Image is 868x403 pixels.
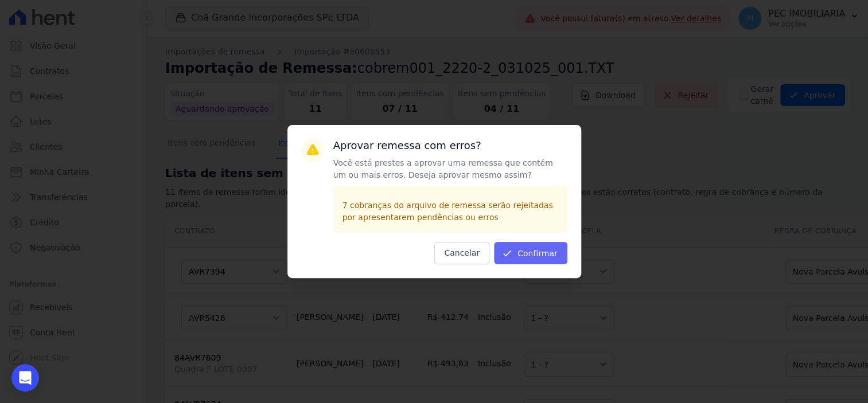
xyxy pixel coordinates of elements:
div: Open Intercom Messenger [11,364,39,392]
p: 7 cobranças do arquivo de remessa serão rejeitadas por apresentarem pendências ou erros [342,199,558,224]
p: Você está prestes a aprovar uma remessa que contém um ou mais erros. Deseja aprovar mesmo assim? [333,157,567,181]
button: Confirmar [494,242,567,264]
button: Cancelar [434,242,489,264]
h3: Aprovar remessa com erros? [333,139,567,152]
